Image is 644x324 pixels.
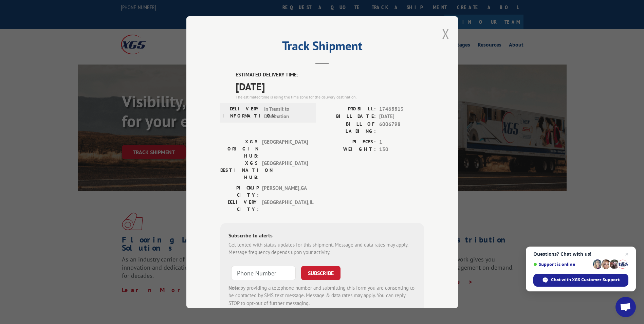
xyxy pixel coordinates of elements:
label: PIECES: [322,138,376,146]
label: BILL OF LADING: [322,120,376,134]
input: Phone Number [231,266,296,280]
label: ESTIMATED DELIVERY TIME: [236,71,424,79]
span: [DATE] [236,78,424,94]
label: PICKUP CITY: [220,184,259,198]
label: WEIGHT: [322,146,376,154]
label: BILL DATE: [322,113,376,121]
span: Chat with XGS Customer Support [551,277,620,283]
span: [GEOGRAPHIC_DATA] , IL [262,198,308,213]
label: XGS ORIGIN HUB: [220,138,259,159]
button: Close modal [442,25,449,43]
label: XGS DESTINATION HUB: [220,159,259,181]
span: [GEOGRAPHIC_DATA] [262,159,308,181]
label: DELIVERY INFORMATION: [222,105,261,120]
label: PROBILL: [322,105,376,113]
span: [GEOGRAPHIC_DATA] [262,138,308,159]
span: 130 [379,146,424,154]
div: by providing a telephone number and submitting this form you are consenting to be contacted by SM... [228,284,416,307]
span: [DATE] [379,113,424,121]
label: DELIVERY CITY: [220,198,259,213]
span: 6006798 [379,120,424,134]
h2: Track Shipment [220,41,424,54]
strong: Note: [228,284,240,291]
span: 1 [379,138,424,146]
span: In Transit to Destination [264,105,310,120]
button: SUBSCRIBE [301,266,341,280]
div: Subscribe to alerts [228,231,416,241]
div: Get texted with status updates for this shipment. Message and data rates may apply. Message frequ... [228,241,416,256]
span: 17468813 [379,105,424,113]
span: Chat with XGS Customer Support [533,274,628,287]
span: [PERSON_NAME] , GA [262,184,308,198]
span: Support is online [533,262,590,267]
a: Open chat [615,297,636,317]
div: The estimated time is using the time zone for the delivery destination. [236,94,424,100]
span: Questions? Chat with us! [533,251,628,257]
